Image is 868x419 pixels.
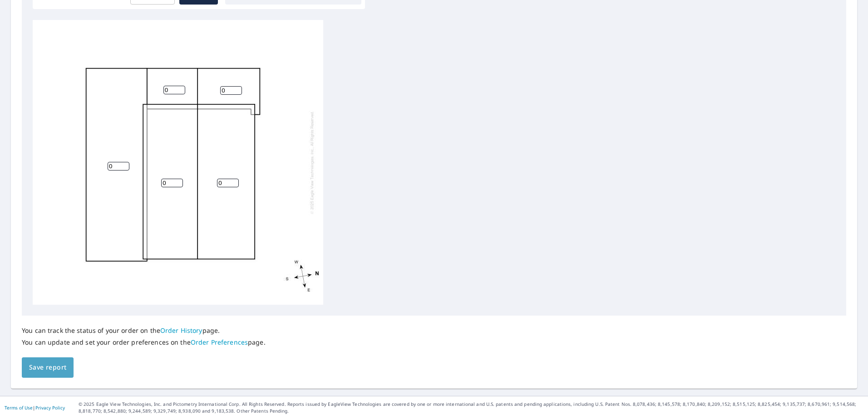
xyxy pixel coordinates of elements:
p: | [5,405,65,410]
p: © 2025 Eagle View Technologies, Inc. and Pictometry International Corp. All Rights Reserved. Repo... [79,401,863,414]
p: You can track the status of your order on the page. [22,326,266,335]
a: Order History [160,326,202,335]
a: Privacy Policy [35,404,65,411]
p: You can update and set your order preferences on the page. [22,338,266,346]
button: Save report [22,357,74,378]
span: Save report [29,362,66,373]
a: Terms of Use [5,404,33,411]
a: Order Preferences [191,338,248,346]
